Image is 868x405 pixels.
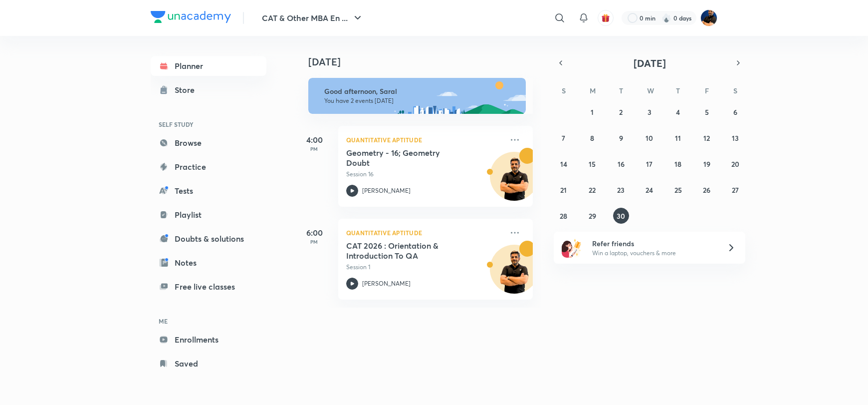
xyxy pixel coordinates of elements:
[151,330,266,350] a: Enrollments
[699,156,715,172] button: September 19, 2025
[294,134,334,146] h5: 4:00
[324,97,517,105] p: You have 2 events [DATE]
[601,13,610,22] img: avatar
[642,156,657,172] button: September 17, 2025
[705,107,709,117] abbr: September 5, 2025
[617,185,625,195] abbr: September 23, 2025
[647,86,654,95] abbr: Wednesday
[556,156,572,172] button: September 14, 2025
[727,156,743,172] button: September 20, 2025
[584,208,600,224] button: September 29, 2025
[324,87,517,96] h6: Good afternoon, Saral
[346,241,470,261] h5: CAT 2026 : Orientation & Introduction To QA
[556,182,572,198] button: September 21, 2025
[646,159,652,169] abbr: September 17, 2025
[675,133,681,143] abbr: September 11, 2025
[589,211,596,221] abbr: September 29, 2025
[568,56,731,70] button: [DATE]
[661,13,671,23] img: streak
[727,130,743,146] button: September 13, 2025
[613,130,629,146] button: September 9, 2025
[560,211,567,221] abbr: September 28, 2025
[584,182,600,198] button: September 22, 2025
[175,84,201,96] div: Store
[699,130,715,146] button: September 12, 2025
[151,11,231,23] img: Company Logo
[346,134,503,146] p: Quantitative Aptitude
[151,253,266,273] a: Notes
[591,107,594,117] abbr: September 1, 2025
[562,133,565,143] abbr: September 7, 2025
[151,229,266,249] a: Doubts & solutions
[151,80,266,100] a: Store
[619,107,623,117] abbr: September 2, 2025
[294,146,334,152] p: PM
[560,159,567,169] abbr: September 14, 2025
[619,86,623,95] abbr: Tuesday
[648,107,651,117] abbr: September 3, 2025
[733,86,737,95] abbr: Saturday
[589,159,596,169] abbr: September 15, 2025
[779,366,857,394] iframe: Help widget launcher
[490,157,538,205] img: Avatar
[151,157,266,177] a: Practice
[676,107,680,117] abbr: September 4, 2025
[670,156,686,172] button: September 18, 2025
[151,181,266,201] a: Tests
[705,86,709,95] abbr: Friday
[346,170,503,179] p: Session 16
[613,156,629,172] button: September 16, 2025
[346,263,503,272] p: Session 1
[151,313,266,330] h6: ME
[618,159,625,169] abbr: September 16, 2025
[584,156,600,172] button: September 15, 2025
[151,277,266,297] a: Free live classes
[613,104,629,120] button: September 2, 2025
[308,78,526,114] img: afternoon
[294,227,334,239] h5: 6:00
[592,249,715,258] p: Win a laptop, vouchers & more
[703,159,710,169] abbr: September 19, 2025
[308,56,543,68] h4: [DATE]
[703,133,710,143] abbr: September 12, 2025
[589,185,596,195] abbr: September 22, 2025
[676,86,680,95] abbr: Thursday
[642,130,657,146] button: September 10, 2025
[346,148,470,168] h5: Geometry - 16; Geometry Doubt
[700,9,717,26] img: Saral Nashier
[560,185,567,195] abbr: September 21, 2025
[598,10,614,26] button: avatar
[590,133,594,143] abbr: September 8, 2025
[590,86,596,95] abbr: Monday
[556,208,572,224] button: September 28, 2025
[613,182,629,198] button: September 23, 2025
[646,133,653,143] abbr: September 10, 2025
[584,130,600,146] button: September 8, 2025
[151,116,266,133] h6: SELF STUDY
[727,182,743,198] button: September 27, 2025
[151,11,231,25] a: Company Logo
[703,185,710,195] abbr: September 26, 2025
[731,159,739,169] abbr: September 20, 2025
[670,104,686,120] button: September 4, 2025
[674,159,681,169] abbr: September 18, 2025
[362,279,411,288] p: [PERSON_NAME]
[699,104,715,120] button: September 5, 2025
[362,186,411,195] p: [PERSON_NAME]
[256,8,370,28] button: CAT & Other MBA En ...
[584,104,600,120] button: September 1, 2025
[646,185,653,195] abbr: September 24, 2025
[727,104,743,120] button: September 6, 2025
[732,133,739,143] abbr: September 13, 2025
[151,205,266,225] a: Playlist
[294,239,334,245] p: PM
[670,130,686,146] button: September 11, 2025
[562,238,582,258] img: referral
[732,185,739,195] abbr: September 27, 2025
[592,238,715,249] h6: Refer friends
[674,185,682,195] abbr: September 25, 2025
[642,104,657,120] button: September 3, 2025
[346,227,503,239] p: Quantitative Aptitude
[613,208,629,224] button: September 30, 2025
[670,182,686,198] button: September 25, 2025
